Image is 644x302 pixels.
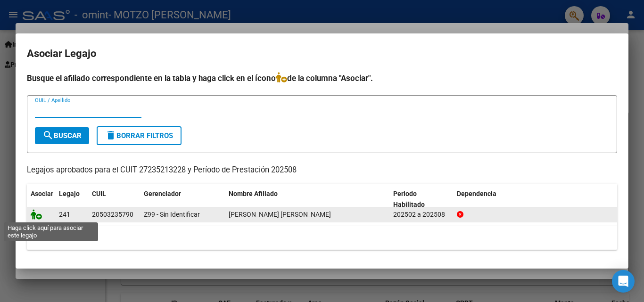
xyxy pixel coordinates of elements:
span: Borrar Filtros [105,131,173,140]
div: Open Intercom Messenger [612,270,635,293]
span: Buscar [42,131,82,140]
span: Nombre Afiliado [229,190,278,197]
span: Z99 - Sin Identificar [144,211,200,218]
mat-icon: delete [105,130,116,141]
div: 1 registros [27,226,617,250]
span: Gerenciador [144,190,181,197]
span: RODRIGUEZ VAZQUEZ MATHEO IGNACIO [229,211,331,218]
span: 241 [59,211,70,218]
span: Legajo [59,190,80,197]
span: Dependencia [457,190,496,197]
span: Asociar [31,190,53,197]
h2: Asociar Legajo [27,45,617,63]
datatable-header-cell: CUIL [88,184,140,215]
datatable-header-cell: Dependencia [453,184,618,215]
button: Borrar Filtros [97,126,182,145]
div: 202502 a 202508 [393,209,449,220]
mat-icon: search [42,130,54,141]
datatable-header-cell: Nombre Afiliado [225,184,389,215]
span: Periodo Habilitado [393,190,425,208]
datatable-header-cell: Asociar [27,184,55,215]
datatable-header-cell: Gerenciador [140,184,225,215]
h4: Busque el afiliado correspondiente en la tabla y haga click en el ícono de la columna "Asociar". [27,72,617,84]
span: CUIL [92,190,106,197]
datatable-header-cell: Periodo Habilitado [389,184,453,215]
div: 20503235790 [92,209,133,220]
button: Buscar [35,127,89,144]
datatable-header-cell: Legajo [55,184,88,215]
p: Legajos aprobados para el CUIT 27235213228 y Período de Prestación 202508 [27,164,617,176]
